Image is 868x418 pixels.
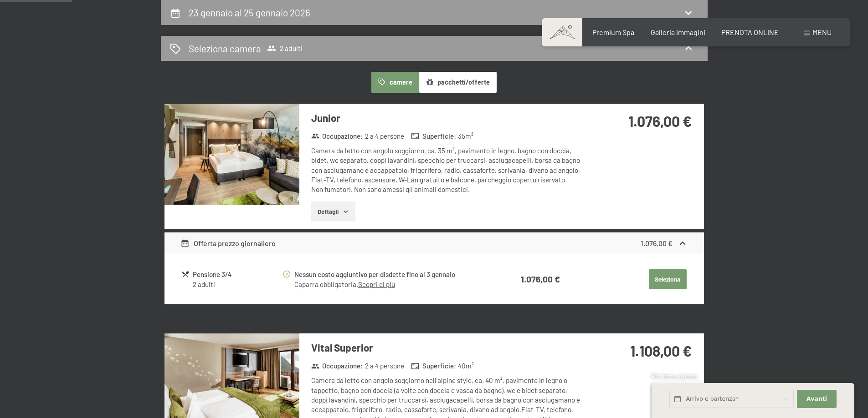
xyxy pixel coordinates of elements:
[592,28,634,36] a: Premium Spa
[411,131,456,141] strong: Superficie :
[458,131,473,141] span: 35 m²
[806,395,827,403] span: Avanti
[164,104,299,205] img: mss_renderimg.php
[311,361,363,371] strong: Occupazione :
[721,28,779,36] a: PRENOTA ONLINE
[189,7,310,18] h2: 23 gennaio al 25 gennaio 2026
[371,72,419,93] button: camere
[311,201,355,222] button: Dettagli
[411,361,456,371] strong: Superficie :
[365,361,404,371] span: 2 a 4 persone
[193,280,282,289] div: 2 adulti
[193,269,282,280] div: Pensione 3/4
[164,232,704,254] div: Offerta prezzo giornaliero1.076,00 €
[797,390,836,408] button: Avanti
[641,239,673,247] strong: 1.076,00 €
[652,373,697,380] span: Richiesta express
[189,42,261,55] h2: Seleziona camera
[311,146,582,194] div: Camera da letto con angolo soggiorno, ca. 35 m², pavimento in legno, bagno con doccia, bidet, wc ...
[311,111,582,125] h3: Junior
[458,361,474,371] span: 40 m²
[358,280,395,288] a: Scopri di più
[267,44,303,53] span: 2 adulti
[649,269,687,289] button: Seleziona
[294,280,484,289] div: Caparra obbligatoria.
[521,274,560,284] strong: 1.076,00 €
[651,28,705,36] a: Galleria immagini
[419,72,497,93] button: pacchetti/offerte
[365,131,404,141] span: 2 a 4 persone
[812,28,832,36] span: Menu
[630,342,692,359] strong: 1.108,00 €
[180,238,276,249] div: Offerta prezzo giornaliero
[628,112,692,130] strong: 1.076,00 €
[311,131,363,141] strong: Occupazione :
[311,341,582,355] h3: Vital Superior
[294,269,484,280] div: Nessun costo aggiuntivo per disdette fino al 3 gennaio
